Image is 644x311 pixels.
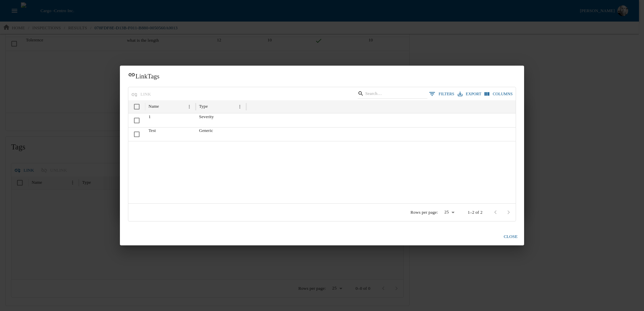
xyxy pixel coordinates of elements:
[358,89,427,100] div: Search
[185,102,194,111] button: Menu
[208,102,218,111] button: Sort
[120,66,524,87] h2: Link Tags
[160,102,169,111] button: Sort
[411,209,438,215] p: Rows per page:
[365,89,418,99] input: Search…
[149,104,159,109] div: Name
[483,89,514,99] button: Select columns
[196,127,246,141] div: Generic
[500,231,521,243] button: close
[145,113,196,127] div: 1
[235,102,245,111] button: Menu
[441,208,457,217] div: 25
[145,127,196,141] div: Test
[468,209,483,215] p: 1–2 of 2
[427,89,456,99] button: Show filters
[196,113,246,127] div: Severity
[199,104,208,109] div: Type
[456,89,483,99] button: Export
